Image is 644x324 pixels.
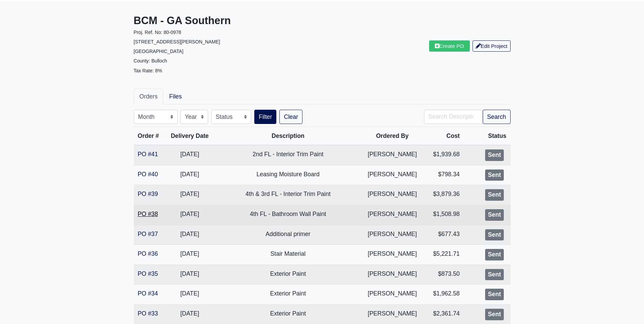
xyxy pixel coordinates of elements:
[423,265,464,285] td: $873.50
[362,127,423,145] th: Ordered By
[215,127,362,145] th: Description
[134,49,184,54] small: [GEOGRAPHIC_DATA]
[134,15,317,27] h3: BCM - GA Southern
[138,191,158,197] a: PO #39
[215,205,362,225] td: 4th FL - Bathroom Wall Paint
[165,225,214,245] td: [DATE]
[423,205,464,225] td: $1,508.98
[423,145,464,165] td: $1,939.68
[215,245,362,265] td: Stair Material
[424,110,483,124] input: Search
[485,309,503,320] div: Sent
[138,231,158,237] a: PO #37
[473,40,511,52] a: Edit Project
[254,110,276,124] button: Filter
[134,68,162,73] small: Tax Rate: 8%
[485,269,503,281] div: Sent
[362,185,423,205] td: [PERSON_NAME]
[429,40,470,52] a: Create PO
[138,211,158,217] a: PO #38
[423,127,464,145] th: Cost
[165,145,214,165] td: [DATE]
[165,265,214,285] td: [DATE]
[215,165,362,185] td: Leasing Moisture Board
[362,165,423,185] td: [PERSON_NAME]
[423,245,464,265] td: $5,221.71
[138,250,158,257] a: PO #36
[138,151,158,158] a: PO #41
[485,149,503,161] div: Sent
[362,245,423,265] td: [PERSON_NAME]
[362,265,423,285] td: [PERSON_NAME]
[215,185,362,205] td: 4th & 3rd FL - Interior Trim Paint
[485,169,503,181] div: Sent
[423,285,464,305] td: $1,962.58
[215,145,362,165] td: 2nd FL - Interior Trim Paint
[134,30,181,35] small: Proj. Ref. No: 80-0978
[215,285,362,305] td: Exterior Paint
[362,225,423,245] td: [PERSON_NAME]
[362,205,423,225] td: [PERSON_NAME]
[483,110,511,124] button: Search
[485,249,503,260] div: Sent
[215,265,362,285] td: Exterior Paint
[485,209,503,221] div: Sent
[163,89,187,104] a: Files
[138,171,158,178] a: PO #40
[134,39,220,44] small: [STREET_ADDRESS][PERSON_NAME]
[279,110,302,124] a: Clear
[485,289,503,300] div: Sent
[362,285,423,305] td: [PERSON_NAME]
[464,127,510,145] th: Status
[138,310,158,317] a: PO #33
[423,225,464,245] td: $677.43
[215,225,362,245] td: Additional primer
[165,185,214,205] td: [DATE]
[138,270,158,277] a: PO #35
[165,165,214,185] td: [DATE]
[423,165,464,185] td: $798.34
[362,145,423,165] td: [PERSON_NAME]
[165,245,214,265] td: [DATE]
[138,290,158,297] a: PO #34
[165,205,214,225] td: [DATE]
[134,58,167,64] small: County: Bulloch
[165,285,214,305] td: [DATE]
[165,127,214,145] th: Delivery Date
[134,89,164,104] a: Orders
[423,185,464,205] td: $3,879.36
[485,229,503,241] div: Sent
[134,127,165,145] th: Order #
[485,189,503,201] div: Sent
